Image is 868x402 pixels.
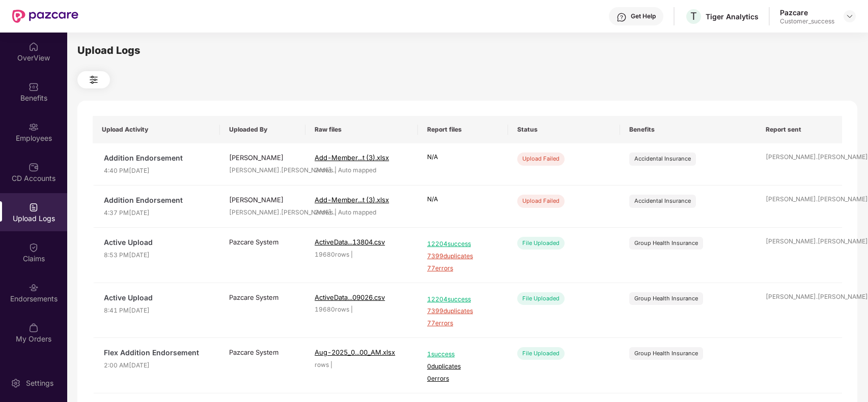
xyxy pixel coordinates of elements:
span: 12204 success [427,239,499,249]
div: Pazcare System [229,292,296,302]
div: File Uploaded [517,347,565,360]
div: Tiger Analytics [706,12,759,21]
span: T [690,10,697,22]
span: | [330,361,332,368]
span: 7399 duplicates [427,252,499,261]
span: 19680 rows [315,305,349,313]
img: svg+xml;base64,PHN2ZyBpZD0iTXlfT3JkZXJzIiBkYXRhLW5hbWU9Ik15IE9yZGVycyIgeG1sbnM9Imh0dHA6Ly93d3cudz... [29,323,39,333]
span: 0 errors [427,374,499,384]
p: N/A [427,195,499,204]
span: 8:53 PM[DATE] [104,251,211,260]
span: ActiveData...13804.csv [315,238,385,246]
span: Addition Endorsement [104,152,211,164]
th: Upload Activity [93,116,220,143]
span: Add-Member...t (3).xlsx [315,196,389,204]
span: Aug-2025_0...00_AM.xlsx [315,348,395,356]
div: Settings [23,378,57,388]
img: svg+xml;base64,PHN2ZyBpZD0iSG9tZSIgeG1sbnM9Imh0dHA6Ly93d3cudzMub3JnLzIwMDAvc3ZnIiB3aWR0aD0iMjAiIG... [29,42,39,52]
img: svg+xml;base64,PHN2ZyBpZD0iVXBkYXRlZCIgeG1sbnM9Imh0dHA6Ly93d3cudzMub3JnLzIwMDAvc3ZnIiB3aWR0aD0iMj... [29,363,39,373]
img: svg+xml;base64,PHN2ZyBpZD0iRW1wbG95ZWVzIiB4bWxucz0iaHR0cDovL3d3dy53My5vcmcvMjAwMC9zdmciIHdpZHRoPS... [29,122,39,132]
span: 8:41 PM[DATE] [104,306,211,316]
div: [PERSON_NAME].[PERSON_NAME] [766,195,833,204]
div: Pazcare System [229,347,296,357]
th: Benefits [620,116,757,143]
div: File Uploaded [517,237,565,250]
span: Active Upload [104,292,211,303]
div: Group Health Insurance [634,239,698,248]
div: Upload Failed [517,152,565,165]
div: Customer_success [780,17,834,25]
span: | [351,251,353,258]
span: Flex Addition Endorsement [104,347,211,358]
th: Uploaded By [220,116,305,143]
span: 2 rows [315,166,333,174]
span: 7399 duplicates [427,306,499,316]
th: Report files [418,116,508,143]
span: 4:40 PM[DATE] [104,166,211,176]
span: Auto mapped [338,166,376,174]
span: 1 success [427,350,499,359]
img: svg+xml;base64,PHN2ZyBpZD0iSGVscC0zMngzMiIgeG1sbnM9Imh0dHA6Ly93d3cudzMub3JnLzIwMDAvc3ZnIiB3aWR0aD... [617,12,627,22]
div: Upload Logs [77,43,857,58]
span: 2 rows [315,208,333,216]
img: svg+xml;base64,PHN2ZyBpZD0iQ2xhaW0iIHhtbG5zPSJodHRwOi8vd3d3LnczLm9yZy8yMDAwL3N2ZyIgd2lkdGg9IjIwIi... [29,242,39,253]
p: N/A [427,152,499,162]
img: svg+xml;base64,PHN2ZyB4bWxucz0iaHR0cDovL3d3dy53My5vcmcvMjAwMC9zdmciIHdpZHRoPSIyNCIgaGVpZ2h0PSIyNC... [88,74,100,86]
th: Report sent [757,116,842,143]
img: New Pazcare Logo [12,10,78,23]
div: Group Health Insurance [634,349,698,358]
img: svg+xml;base64,PHN2ZyBpZD0iQ0RfQWNjb3VudHMiIGRhdGEtbmFtZT0iQ0QgQWNjb3VudHMiIHhtbG5zPSJodHRwOi8vd3... [29,162,39,172]
img: svg+xml;base64,PHN2ZyBpZD0iRHJvcGRvd24tMzJ4MzIiIHhtbG5zPSJodHRwOi8vd3d3LnczLm9yZy8yMDAwL3N2ZyIgd2... [846,12,854,20]
span: Addition Endorsement [104,195,211,206]
div: [PERSON_NAME].[PERSON_NAME] [229,166,296,175]
span: | [351,305,353,313]
div: Group Health Insurance [634,294,698,303]
span: | [334,166,337,174]
div: Upload Failed [517,195,565,207]
span: 77 errors [427,264,499,273]
span: | [334,208,337,216]
span: 2:00 AM[DATE] [104,361,211,370]
div: Pazcare System [229,237,296,247]
div: [PERSON_NAME] [229,152,296,163]
div: [PERSON_NAME] [229,195,296,205]
div: [PERSON_NAME].[PERSON_NAME] [766,152,833,162]
span: Active Upload [104,237,211,248]
span: Auto mapped [338,208,376,216]
span: 12204 success [427,295,499,304]
div: File Uploaded [517,292,565,305]
img: svg+xml;base64,PHN2ZyBpZD0iVXBsb2FkX0xvZ3MiIGRhdGEtbmFtZT0iVXBsb2FkIExvZ3MiIHhtbG5zPSJodHRwOi8vd3... [29,202,39,212]
img: svg+xml;base64,PHN2ZyBpZD0iRW5kb3JzZW1lbnRzIiB4bWxucz0iaHR0cDovL3d3dy53My5vcmcvMjAwMC9zdmciIHdpZH... [29,283,39,293]
span: rows [315,361,329,368]
div: Pazcare [780,8,834,17]
img: svg+xml;base64,PHN2ZyBpZD0iQmVuZWZpdHMiIHhtbG5zPSJodHRwOi8vd3d3LnczLm9yZy8yMDAwL3N2ZyIgd2lkdGg9Ij... [29,82,39,92]
span: 77 errors [427,319,499,328]
div: Accidental Insurance [634,154,691,163]
div: [PERSON_NAME].[PERSON_NAME] [766,237,833,246]
span: 4:37 PM[DATE] [104,208,211,218]
th: Status [508,116,621,143]
img: svg+xml;base64,PHN2ZyBpZD0iU2V0dGluZy0yMHgyMCIgeG1sbnM9Imh0dHA6Ly93d3cudzMub3JnLzIwMDAvc3ZnIiB3aW... [11,378,21,388]
div: [PERSON_NAME].[PERSON_NAME] [766,292,833,302]
div: Accidental Insurance [634,197,691,205]
div: [PERSON_NAME].[PERSON_NAME] [229,208,296,218]
span: 0 duplicates [427,362,499,372]
div: Get Help [631,12,656,20]
span: 19680 rows [315,251,349,258]
th: Raw files [305,116,418,143]
span: Add-Member...t (3).xlsx [315,153,389,162]
span: ActiveData...09026.csv [315,293,385,301]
